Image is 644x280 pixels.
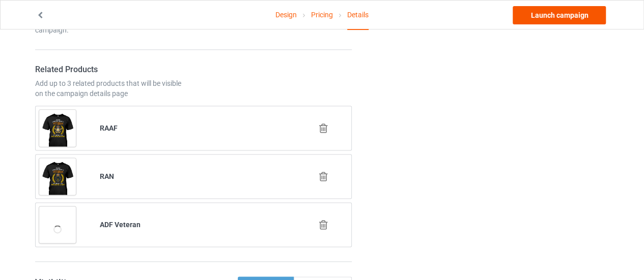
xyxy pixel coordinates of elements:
[275,1,297,29] a: Design
[35,78,190,99] div: Add up to 3 related products that will be visible on the campaign details page
[100,221,141,229] b: ADF Veteran
[35,65,190,75] h4: Related Products
[513,6,606,24] a: Launch campaign
[311,1,333,29] a: Pricing
[100,124,118,132] b: RAAF
[100,172,114,180] b: RAN
[347,1,369,30] div: Details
